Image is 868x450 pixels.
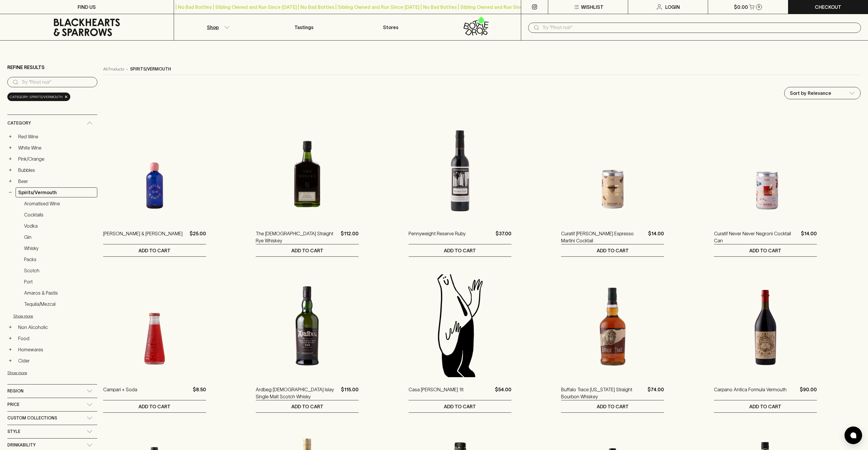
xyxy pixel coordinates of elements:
p: $37.00 [496,230,511,244]
a: Non Alcoholic [16,322,97,332]
a: Ardbeg [DEMOGRAPHIC_DATA] Islay Single Malt Scotch Whisky [256,386,339,400]
button: ADD TO CART [561,400,664,412]
p: ADD TO CART [138,403,170,410]
span: Style [7,428,20,435]
span: Custom Collections [7,414,57,422]
img: Blackhearts & Sparrows Man [409,274,511,377]
button: + [7,324,13,330]
a: Spirits/Vermouth [16,187,97,197]
a: Tequila/Mezcal [21,299,97,309]
p: $25.00 [190,230,206,244]
button: + [7,347,13,352]
a: Amaros & Pastis [21,288,97,298]
a: Cocktails [21,210,97,220]
p: $0.00 [734,4,748,11]
p: ADD TO CART [138,247,170,254]
p: ADD TO CART [291,403,323,410]
p: Tastings [295,24,313,31]
p: [PERSON_NAME] & [PERSON_NAME] [103,230,183,244]
a: Stores [347,14,434,40]
input: Try "Pinot noir" [542,23,856,32]
a: Pennyweight Reserve Ruby [409,230,466,244]
span: Category [7,120,31,127]
p: Login [665,4,680,11]
img: Curatif Never Never Negroni Cocktail Can [714,118,817,221]
span: Price [7,401,19,408]
button: Show more [13,310,90,322]
button: ADD TO CART [103,400,206,412]
p: $112.00 [341,230,359,244]
a: Red Wine [16,132,97,142]
input: Try “Pinot noir” [21,78,93,87]
img: Pennyweight Reserve Ruby [409,118,511,221]
a: Vodka [21,221,97,231]
a: Pink/Orange [16,154,97,164]
span: Drinkability [7,441,36,449]
p: ADD TO CART [749,403,781,410]
p: Sort by Relevance [790,90,831,97]
p: $14.00 [801,230,817,244]
button: ADD TO CART [256,244,359,256]
img: Buffalo Trace Kentucky Straight Bourbon Whiskey [561,274,664,377]
button: ADD TO CART [561,244,664,256]
button: ADD TO CART [103,244,206,256]
span: Region [7,387,24,395]
p: › [126,66,128,72]
img: bubble-icon [850,432,856,438]
p: Shop [207,24,219,31]
p: ADD TO CART [749,247,781,254]
button: + [7,145,13,151]
button: + [7,156,13,162]
p: ADD TO CART [444,247,476,254]
img: Carpano Antica Formula Vermouth [714,274,817,377]
a: Packs [21,254,97,264]
a: Scotch [21,266,97,276]
a: Homewares [16,345,97,355]
img: Taylor & Smith Gin [103,118,206,221]
a: Tastings [261,14,347,40]
button: + [7,335,13,341]
div: Custom Collections [7,412,97,425]
a: Casa [PERSON_NAME] 1lt [409,386,464,400]
span: Category: spirits/vermouth [10,94,63,100]
button: + [7,178,13,184]
p: The [DEMOGRAPHIC_DATA] Straight Rye Whiskey [256,230,338,244]
a: Curatif [PERSON_NAME] Espresso Martini Cocktail [561,230,646,244]
button: ADD TO CART [714,244,817,256]
div: Style [7,425,97,438]
p: 0 [758,5,760,9]
p: $14.00 [648,230,664,244]
a: Buffalo Trace [US_STATE] Straight Bourbon Whiskey [561,386,645,400]
a: White Wine [16,143,97,153]
img: Curatif Archie Rose Espresso Martini Cocktail [561,118,664,221]
button: ADD TO CART [256,400,359,412]
a: Port [21,277,97,287]
p: ADD TO CART [597,403,629,410]
button: − [7,189,13,195]
button: Show more [7,367,84,379]
a: Gin [21,232,97,242]
p: ADD TO CART [444,403,476,410]
div: Region [7,384,97,398]
p: spirits/vermouth [130,66,171,72]
p: $54.00 [495,386,511,400]
p: $74.00 [648,386,664,400]
div: Price [7,398,97,411]
a: Cider [16,356,97,366]
p: ADD TO CART [291,247,323,254]
button: ADD TO CART [409,400,511,412]
p: Stores [383,24,398,31]
a: Beer [16,176,97,186]
div: Sort by Relevance [785,87,860,99]
button: + [7,134,13,140]
p: ADD TO CART [597,247,629,254]
button: ADD TO CART [409,244,511,256]
a: Carpano Antica Formula Vermouth [714,386,787,400]
a: Food [16,333,97,343]
a: Curatif Never Never Negroni Cocktail Can [714,230,799,244]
